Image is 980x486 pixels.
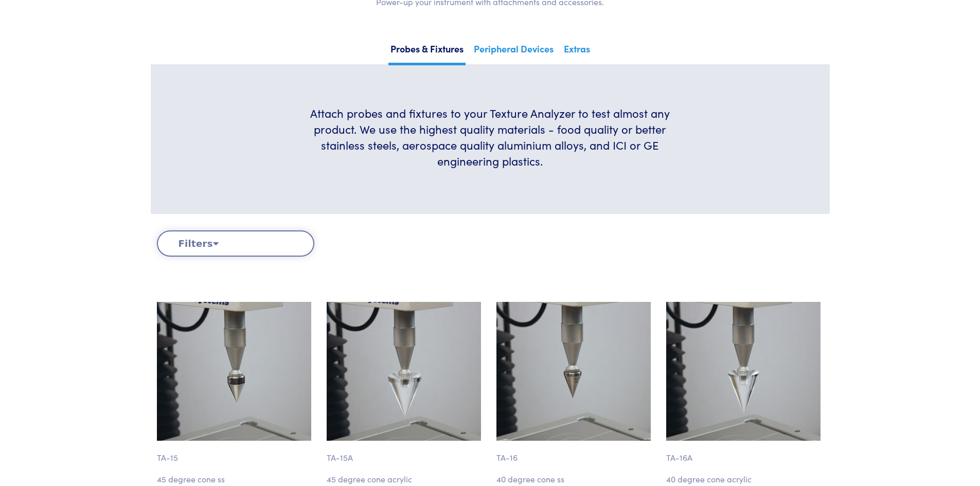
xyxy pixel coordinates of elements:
[496,302,651,441] img: cone_ta-16_40-degree_2.jpg
[327,441,484,464] p: TA-15A
[327,473,484,486] p: 45 degree cone acrylic
[157,473,314,486] p: 45 degree cone ss
[496,473,654,486] p: 40 degree cone ss
[157,230,314,257] button: Filters
[666,473,824,486] p: 40 degree cone acrylic
[496,441,654,464] p: TA-16
[472,40,556,63] a: Peripheral Devices
[157,302,311,441] img: cone_ta-15_45-degree_2.jpg
[297,105,683,169] h6: Attach probes and fixtures to your Texture Analyzer to test almost any product. We use the highes...
[157,441,314,464] p: TA-15
[666,441,824,464] p: TA-16A
[388,40,466,65] a: Probes & Fixtures
[327,302,481,441] img: cone_ta-15a_45-degree_2.jpg
[666,302,821,441] img: cone_ta-16a_40-degree_2.jpg
[562,40,592,63] a: Extras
